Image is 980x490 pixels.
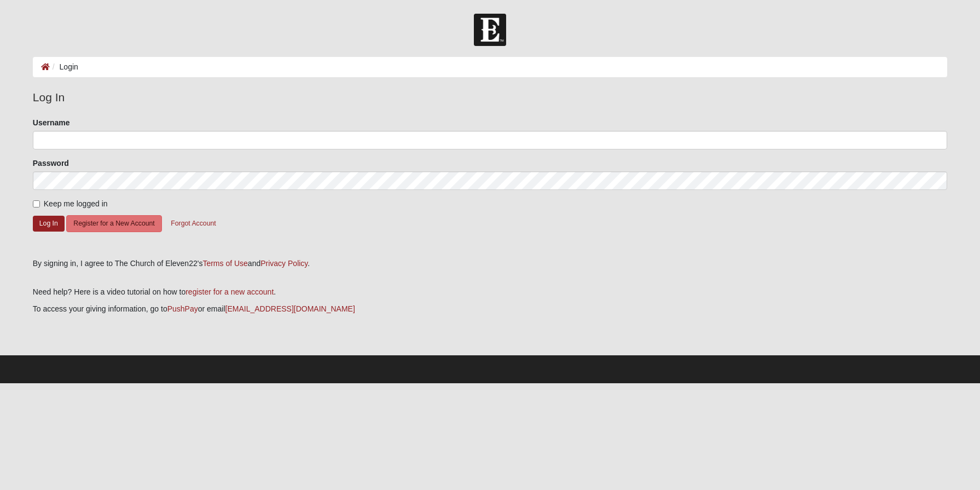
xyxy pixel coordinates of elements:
a: PushPay [167,304,198,313]
input: Keep me logged in [33,200,40,207]
p: To access your giving information, go to or email [33,303,947,315]
label: Username [33,117,70,128]
span: Keep me logged in [44,199,108,208]
button: Log In [33,216,65,232]
legend: Log In [33,89,947,106]
button: Forgot Account [164,215,223,232]
a: Terms of Use [202,259,247,268]
div: By signing in, I agree to The Church of Eleven22's and . [33,258,947,269]
a: [EMAIL_ADDRESS][DOMAIN_NAME] [225,304,355,313]
button: Register for a New Account [66,215,161,232]
label: Password [33,158,69,169]
p: Need help? Here is a video tutorial on how to . [33,286,947,298]
li: Login [50,61,78,73]
a: register for a new account [185,287,274,296]
img: Church of Eleven22 Logo [474,14,506,46]
a: Privacy Policy [260,259,308,268]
